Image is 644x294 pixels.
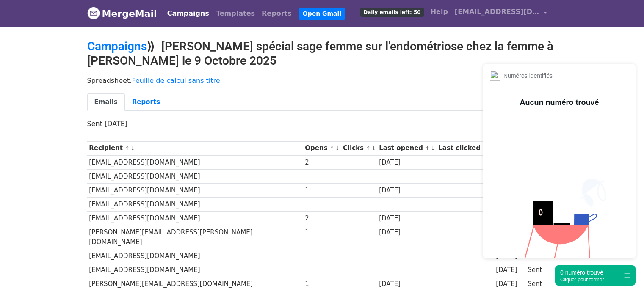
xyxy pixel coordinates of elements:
a: Help [427,3,451,20]
a: ↑ [330,145,334,151]
div: [DATE] [379,228,434,237]
td: [EMAIL_ADDRESS][DOMAIN_NAME] [87,249,303,263]
span: [EMAIL_ADDRESS][DOMAIN_NAME] [455,7,539,17]
div: 1 [305,186,339,195]
a: Daily emails left: 50 [357,3,427,20]
th: Last opened [377,141,436,155]
td: [EMAIL_ADDRESS][DOMAIN_NAME] [87,169,303,183]
div: 1 [305,228,339,237]
a: Emails [87,93,125,111]
a: [EMAIL_ADDRESS][DOMAIN_NAME] [451,3,550,23]
div: Widget de chat [602,253,644,294]
p: Sent [DATE] [87,119,557,128]
div: 2 [305,214,339,223]
th: Recipient [87,141,303,155]
h2: ⟫ [PERSON_NAME] spécial sage femme sur l'endométriose chez la femme à [PERSON_NAME] le 9 Octobre ... [87,39,557,68]
td: [PERSON_NAME][EMAIL_ADDRESS][PERSON_NAME][DOMAIN_NAME] [87,225,303,249]
a: Open Gmail [299,8,345,20]
a: ↓ [431,145,435,151]
th: Last clicked [437,141,494,155]
td: [EMAIL_ADDRESS][DOMAIN_NAME] [87,212,303,225]
a: Templates [213,5,258,22]
a: ↓ [130,145,135,151]
img: MergeMail logo [87,7,100,19]
div: [DATE] [379,186,434,195]
td: [EMAIL_ADDRESS][DOMAIN_NAME] [87,198,303,212]
a: Feuille de calcul sans titre [132,77,220,85]
p: Spreadsheet: [87,76,557,85]
span: Daily emails left: 50 [360,8,423,17]
a: MergeMail [87,5,157,22]
a: ↑ [125,145,130,151]
a: Campaigns [164,5,213,22]
a: Reports [125,93,167,111]
div: [DATE] [379,158,434,168]
td: [EMAIL_ADDRESS][DOMAIN_NAME] [87,155,303,169]
div: [DATE] [379,214,434,223]
div: 1 [305,279,339,289]
div: 2 [305,158,339,168]
a: ↓ [335,145,340,151]
th: Opens [303,141,341,155]
a: ↑ [366,145,370,151]
td: [EMAIL_ADDRESS][DOMAIN_NAME] [87,263,303,277]
a: ↑ [425,145,430,151]
th: Clicks [341,141,377,155]
td: [PERSON_NAME][EMAIL_ADDRESS][DOMAIN_NAME] [87,277,303,291]
a: Campaigns [87,39,147,53]
td: [EMAIL_ADDRESS][DOMAIN_NAME] [87,183,303,197]
a: ↓ [371,145,376,151]
iframe: Chat Widget [602,253,644,294]
div: [DATE] [379,279,434,289]
a: Reports [258,5,295,22]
